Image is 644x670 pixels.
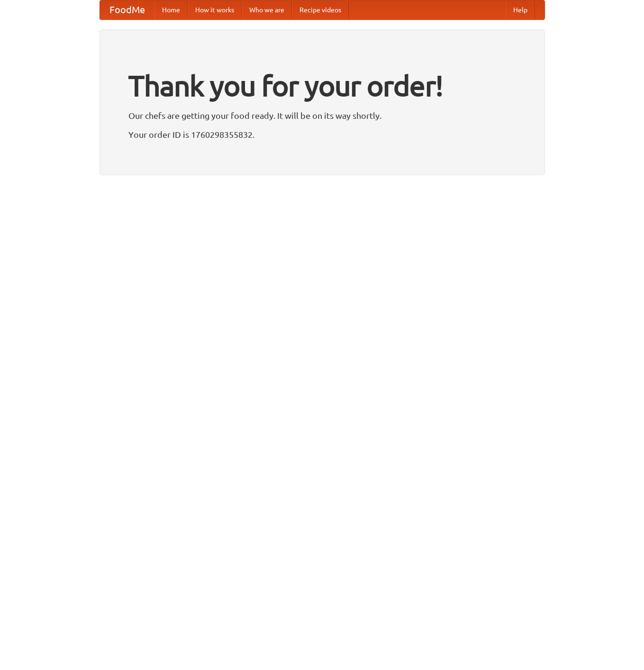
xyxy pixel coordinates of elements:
a: Help [506,0,535,19]
a: Home [154,0,188,19]
a: Who we are [242,0,292,19]
p: Your order ID is 1760298355832. [128,127,516,142]
a: FoodMe [100,0,154,19]
h1: Thank you for your order! [128,63,516,108]
p: Our chefs are getting your food ready. It will be on its way shortly. [128,108,516,123]
a: Recipe videos [292,0,349,19]
a: How it works [188,0,242,19]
